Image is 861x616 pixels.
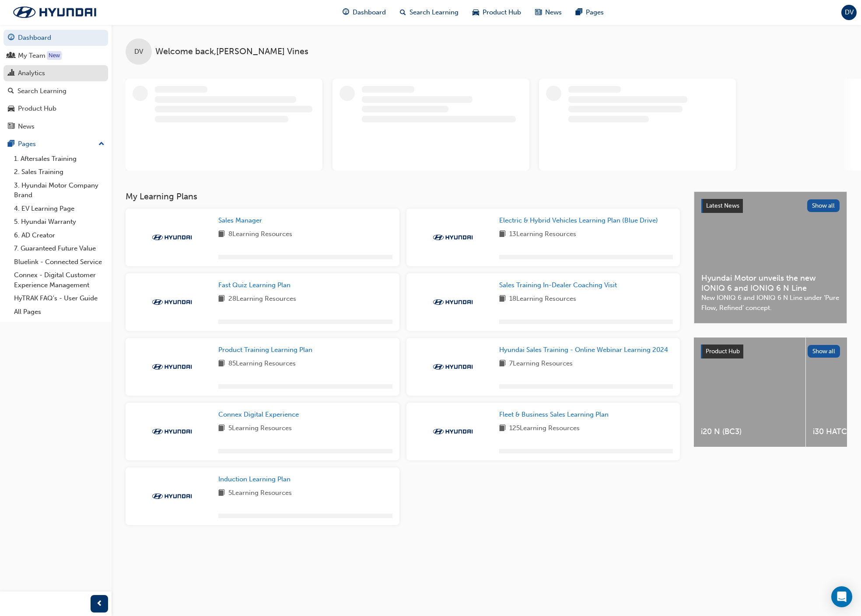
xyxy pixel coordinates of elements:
[429,362,477,371] img: Trak
[808,345,840,358] button: Show all
[336,3,393,21] a: guage-iconDashboard
[218,474,294,484] a: Induction Learning Plan
[218,475,290,483] span: Induction Learning Plan
[701,293,840,313] span: New IONIQ 6 and IONIQ 6 N Line under ‘Pure Flow, Refined’ concept.
[831,586,852,607] div: Open Intercom Messenger
[499,346,668,354] span: Hyundai Sales Training - Online Webinar Learning 2024
[343,7,349,18] span: guage-icon
[499,229,506,240] span: book-icon
[701,199,840,213] a: Latest NewsShow all
[3,48,108,64] a: My Team
[576,7,582,18] span: pages-icon
[3,30,108,46] a: Dashboard
[8,140,14,148] span: pages-icon
[499,423,506,434] span: book-icon
[499,358,506,369] span: book-icon
[694,338,805,447] a: i20 N (BC3)
[10,165,108,179] a: 2. Sales Training
[3,83,108,99] a: Search Learning
[509,423,580,434] span: 125 Learning Resources
[8,52,14,60] span: people-icon
[3,136,108,152] button: Pages
[218,410,302,420] a: Connex Digital Experience
[126,191,680,202] h3: My Learning Plans
[10,292,108,305] a: HyTRAK FAQ's - User Guide
[8,87,14,95] span: search-icon
[3,65,108,81] a: Analytics
[10,202,108,216] a: 4. EV Learning Page
[8,70,14,77] span: chart-icon
[17,86,66,96] div: Search Learning
[706,348,740,355] span: Product Hub
[218,280,294,290] a: Fast Quiz Learning Plan
[18,122,35,132] div: News
[228,423,292,434] span: 5 Learning Resources
[8,105,14,113] span: car-icon
[3,101,108,117] a: Product Hub
[499,280,620,290] a: Sales Training In-Dealer Coaching Visit
[10,179,108,202] a: 3. Hyundai Motor Company Brand
[701,427,798,437] span: i20 N (BC3)
[148,427,196,436] img: Trak
[841,5,857,20] button: DV
[509,294,576,305] span: 18 Learning Resources
[528,3,569,21] a: news-iconNews
[228,358,296,369] span: 85 Learning Resources
[10,229,108,242] a: 6. AD Creator
[3,28,108,136] button: DashboardMy TeamAnalyticsSearch LearningProduct HubNews
[409,7,458,17] span: Search Learning
[18,104,56,114] div: Product Hub
[218,294,225,305] span: book-icon
[807,199,840,212] button: Show all
[465,3,528,21] a: car-iconProduct Hub
[499,411,609,418] span: Fleet & Business Sales Learning Plan
[47,51,62,60] div: Tooltip anchor
[218,281,290,289] span: Fast Quiz Learning Plan
[499,410,612,420] a: Fleet & Business Sales Learning Plan
[569,3,611,21] a: pages-iconPages
[694,191,847,324] a: Latest NewsShow allHyundai Motor unveils the new IONIQ 6 and IONIQ 6 N LineNew IONIQ 6 and IONIQ ...
[10,268,108,292] a: Connex - Digital Customer Experience Management
[509,358,573,369] span: 7 Learning Resources
[353,7,386,17] span: Dashboard
[499,281,617,289] span: Sales Training In-Dealer Coaching Visit
[18,139,36,149] div: Pages
[218,229,225,240] span: book-icon
[218,488,225,499] span: book-icon
[228,229,292,240] span: 8 Learning Resources
[472,7,479,18] span: car-icon
[8,123,14,131] span: news-icon
[845,7,854,17] span: DV
[499,345,672,355] a: Hyundai Sales Training - Online Webinar Learning 2024
[429,298,477,306] img: Trak
[18,68,45,78] div: Analytics
[155,47,308,57] span: Welcome back , [PERSON_NAME] Vines
[706,202,739,209] span: Latest News
[96,599,103,609] span: prev-icon
[701,273,840,293] span: Hyundai Motor unveils the new IONIQ 6 and IONIQ 6 N Line
[429,233,477,242] img: Trak
[218,358,225,369] span: book-icon
[10,215,108,229] a: 5. Hyundai Warranty
[400,7,406,18] span: search-icon
[218,423,225,434] span: book-icon
[4,3,105,21] a: Trak
[483,7,521,17] span: Product Hub
[18,51,45,61] div: My Team
[509,229,576,240] span: 13 Learning Resources
[393,3,465,21] a: search-iconSearch Learning
[218,216,266,226] a: Sales Manager
[148,233,196,242] img: Trak
[148,492,196,501] img: Trak
[3,118,108,135] a: News
[8,34,14,42] span: guage-icon
[429,427,477,436] img: Trak
[218,411,299,418] span: Connex Digital Experience
[218,346,312,354] span: Product Training Learning Plan
[499,294,506,305] span: book-icon
[545,7,562,17] span: News
[98,139,105,150] span: up-icon
[499,216,661,226] a: Electric & Hybrid Vehicles Learning Plan (Blue Drive)
[10,305,108,319] a: All Pages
